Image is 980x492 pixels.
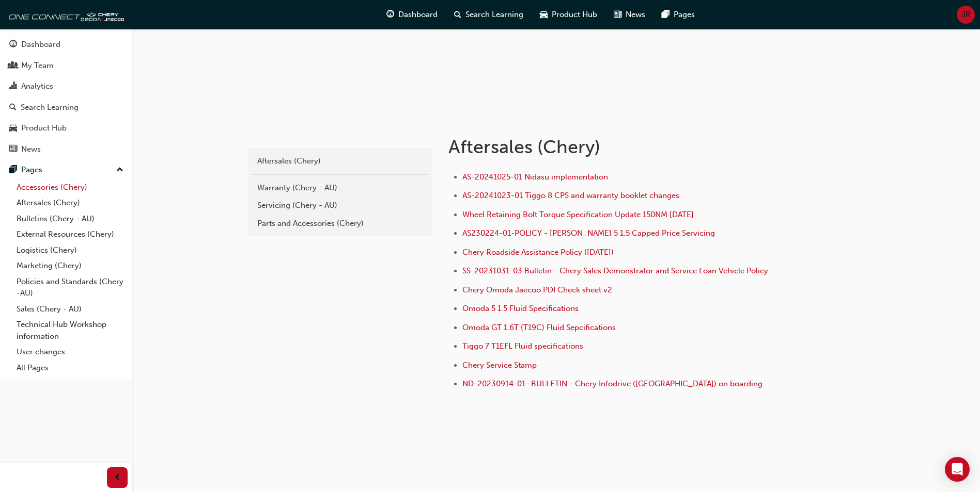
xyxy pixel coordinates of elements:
span: Pages [674,9,695,21]
button: Pages [4,160,128,179]
span: News [626,9,645,21]
span: news-icon [9,145,17,154]
span: up-icon [116,163,123,177]
a: Aftersales (Chery) [252,152,428,170]
span: Product Hub [552,9,597,21]
h1: Aftersales (Chery) [448,136,787,158]
div: Aftersales (Chery) [257,155,423,167]
div: Product Hub [21,122,67,134]
a: Product Hub [4,119,128,138]
a: External Resources (Chery) [12,226,128,242]
a: Wheel Retaining Bolt Torque Specification Update 150NM [DATE] [462,210,694,219]
span: people-icon [9,61,17,71]
a: Warranty (Chery - AU) [252,179,428,197]
span: Dashboard [398,9,438,21]
a: Chery Service Stamp [462,360,537,370]
button: JR [957,6,975,24]
a: ND-20230914-01- BULLETIN - Chery Infodrive ([GEOGRAPHIC_DATA]) on boarding [462,379,763,388]
div: Pages [21,164,42,176]
a: Bulletins (Chery - AU) [12,211,128,227]
a: Tiggo 7 T1EFL Fluid specifications [462,341,583,351]
a: News [4,140,128,159]
div: My Team [21,60,54,72]
a: car-iconProduct Hub [532,4,605,25]
span: prev-icon [114,471,121,484]
span: news-icon [614,8,621,21]
span: car-icon [9,124,17,133]
a: Policies and Standards (Chery -AU) [12,274,128,301]
span: search-icon [9,103,17,112]
div: Warranty (Chery - AU) [257,182,423,194]
span: search-icon [454,8,461,21]
a: Accessories (Chery) [12,179,128,195]
span: Search Learning [465,9,523,21]
a: Search Learning [4,98,128,117]
div: News [21,143,41,155]
a: Chery Roadside Assistance Policy ([DATE]) [462,248,614,257]
span: guage-icon [386,8,394,21]
span: pages-icon [662,8,670,21]
a: Technical Hub Workshop information [12,317,128,344]
a: news-iconNews [605,4,654,25]
img: oneconnect [5,4,124,25]
div: Dashboard [21,39,60,51]
a: AS-20241025-01 Nidasu implementation [462,172,608,182]
a: My Team [4,56,128,75]
a: AS230224-01-POLICY - [PERSON_NAME] 5 1.5 Capped Price Servicing [462,228,715,238]
span: car-icon [540,8,548,21]
a: Chery Omoda Jaecoo PDI Check sheet v2 [462,285,612,294]
a: search-iconSearch Learning [446,4,532,25]
span: JR [961,9,971,21]
button: DashboardMy TeamAnalyticsSearch LearningProduct HubNews [4,33,128,160]
div: Analytics [21,80,53,92]
a: Logistics (Chery) [12,242,128,258]
a: SS-20231031-03 Bulletin - Chery Sales Demonstrator and Service Loan Vehicle Policy [462,266,768,275]
a: Analytics [4,77,128,96]
a: Marketing (Chery) [12,258,128,274]
a: Omoda 5 1.5 Fluid Specifications [462,304,579,313]
a: User changes [12,344,128,360]
a: Omoda GT 1.6T (T19C) Fluid Sepcifications [462,323,616,332]
div: Search Learning [21,102,79,113]
a: All Pages [12,360,128,376]
a: Dashboard [4,35,128,54]
a: AS-20241023-01 Tiggo 8 CPS and warranty booklet changes [462,191,679,200]
span: pages-icon [9,166,17,175]
div: Open Intercom Messenger [945,457,970,482]
span: chart-icon [9,82,17,91]
a: guage-iconDashboard [378,4,446,25]
a: Aftersales (Chery) [12,195,128,211]
a: Parts and Accessories (Chery) [252,215,428,233]
a: pages-iconPages [654,4,703,25]
a: Sales (Chery - AU) [12,301,128,317]
a: Servicing (Chery - AU) [252,196,428,215]
span: guage-icon [9,40,17,50]
div: Servicing (Chery - AU) [257,200,423,211]
div: Parts and Accessories (Chery) [257,218,423,229]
